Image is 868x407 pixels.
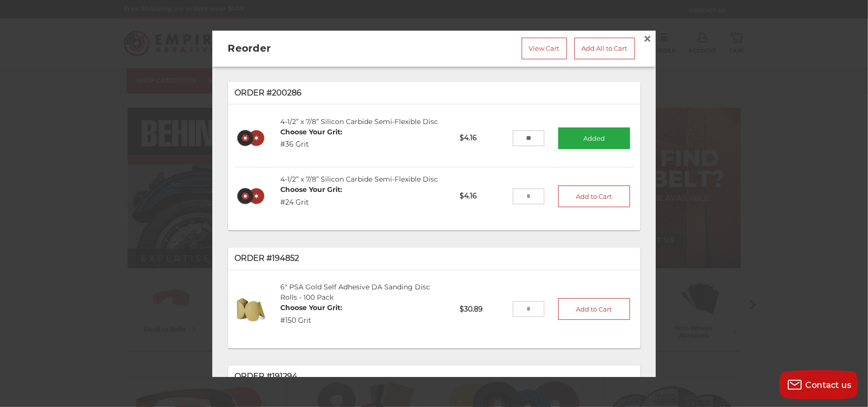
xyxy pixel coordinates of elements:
dd: #36 Grit [280,140,342,150]
p: Order #194852 [235,253,634,265]
button: Add to Cart [558,299,630,320]
a: 4-1/2” x 7/8” Silicon Carbide Semi-Flexible Disc [280,117,438,126]
dd: #150 Grit [280,316,342,326]
dt: Choose Your Grit: [280,303,342,313]
button: Add to Cart [558,186,630,207]
dt: Choose Your Grit: [280,127,342,137]
span: Contact us [806,380,852,390]
a: 6" PSA Gold Self Adhesive DA Sanding Disc Rolls - 100 Pack [280,283,430,302]
img: 4-1/2” x 7/8” Silicon Carbide Semi-Flexible Disc [235,123,267,155]
p: $4.16 [453,185,512,209]
button: Contact us [779,370,858,400]
a: 4-1/2” x 7/8” Silicon Carbide Semi-Flexible Disc [280,175,438,184]
a: Add All to Cart [574,37,635,59]
span: × [643,29,652,48]
dt: Choose Your Grit: [280,185,342,195]
img: 4-1/2” x 7/8” Silicon Carbide Semi-Flexible Disc [235,181,267,213]
img: 6 [235,294,267,326]
p: $4.16 [453,126,512,151]
p: $30.89 [453,297,512,321]
a: View Cart [522,37,567,59]
p: Order #200286 [235,87,634,99]
dd: #24 Grit [280,198,342,208]
a: Close [639,31,655,47]
p: Order #191294 [235,371,634,383]
h2: Reorder [228,41,391,56]
button: Added [558,127,630,149]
